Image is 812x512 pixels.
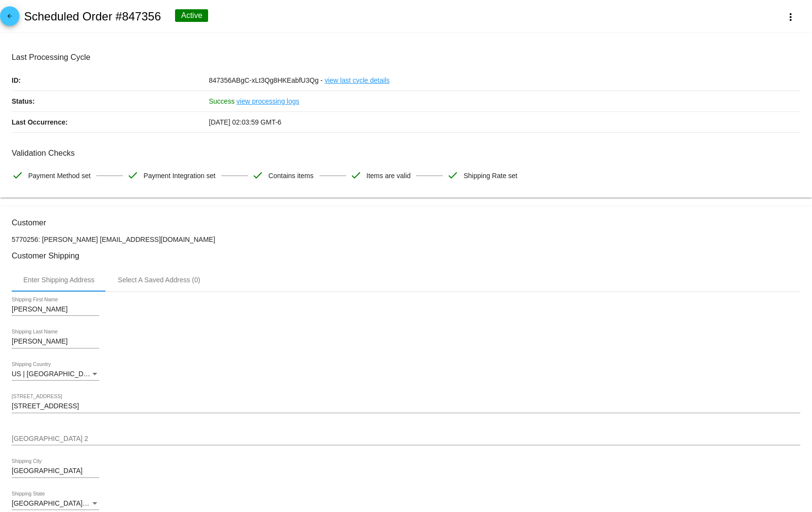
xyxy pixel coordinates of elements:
[24,10,161,23] h2: Scheduled Order #847356
[12,236,800,243] p: 5770256: [PERSON_NAME] [EMAIL_ADDRESS][DOMAIN_NAME]
[268,165,314,186] span: Contains items
[209,97,235,105] span: Success
[209,118,282,126] span: [DATE] 02:03:59 GMT-6
[12,169,23,181] mat-icon: check
[12,338,99,346] input: Shipping Last Name
[12,370,99,378] mat-select: Shipping Country
[12,306,99,313] input: Shipping First Name
[12,218,800,227] h3: Customer
[12,112,209,132] p: Last Occurrence:
[325,70,390,91] a: view last cycle details
[12,402,800,410] input: Shipping Street 1
[175,9,208,22] div: Active
[236,91,299,111] a: view processing logs
[463,165,517,186] span: Shipping Rate set
[23,276,94,284] div: Enter Shipping Address
[4,13,16,24] mat-icon: arrow_back
[143,165,215,186] span: Payment Integration set
[12,251,800,260] h3: Customer Shipping
[785,11,796,23] mat-icon: more_vert
[12,148,800,158] h3: Validation Checks
[12,91,209,111] p: Status:
[12,370,98,378] span: US | [GEOGRAPHIC_DATA]
[127,169,139,181] mat-icon: check
[447,169,459,181] mat-icon: check
[12,70,209,91] p: ID:
[28,165,90,186] span: Payment Method set
[12,500,99,508] mat-select: Shipping State
[209,76,323,84] span: 847356ABgC-xLt3Qg8HKEabfU3Qg -
[12,499,126,507] span: [GEOGRAPHIC_DATA] | [US_STATE]
[350,169,362,181] mat-icon: check
[12,53,800,62] h3: Last Processing Cycle
[12,467,99,475] input: Shipping City
[118,276,200,284] div: Select A Saved Address (0)
[252,169,264,181] mat-icon: check
[12,435,800,443] input: Shipping Street 2
[367,165,411,186] span: Items are valid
